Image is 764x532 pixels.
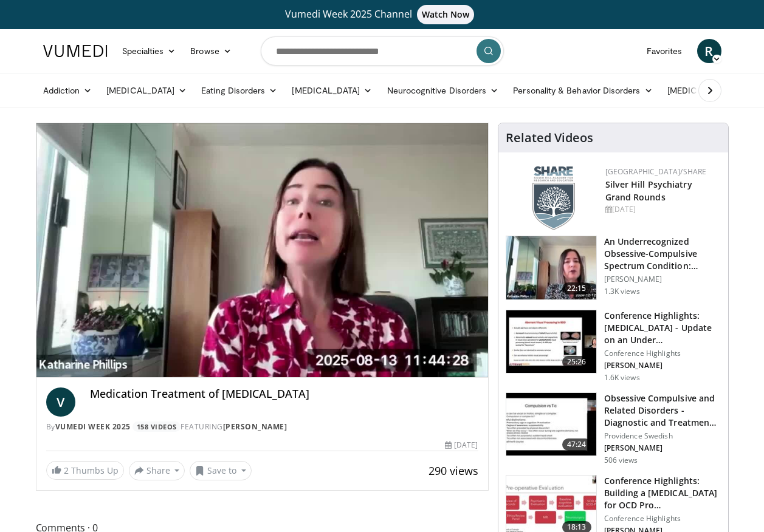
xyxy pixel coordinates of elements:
span: 2 [64,465,69,476]
a: 158 Videos [132,421,181,432]
p: Conference Highlights [604,349,721,358]
h3: An Underrecognized Obsessive-Compulsive Spectrum Condition: Olfactor… [604,236,721,272]
a: Favorites [639,39,690,63]
a: V [46,387,75,417]
img: d46add6d-6fd9-4c62-8e3b-7019dc31b867.150x105_q85_crop-smart_upscale.jpg [506,236,596,299]
p: 506 views [604,455,638,465]
a: Silver Hill Psychiatry Grand Rounds [605,179,692,203]
input: Search topics, interventions [261,36,504,66]
button: Share [129,461,185,480]
p: [PERSON_NAME] [604,275,721,284]
a: Neurocognitive Disorders [380,78,506,103]
div: [DATE] [605,204,718,215]
a: Personality & Behavior Disorders [506,78,659,103]
a: [MEDICAL_DATA] [284,78,379,103]
a: Eating Disorders [194,78,284,103]
span: 22:15 [562,282,591,295]
img: VuMedi Logo [43,45,108,57]
img: 9f16e963-74a6-4de5-bbd7-8be3a642d08b.150x105_q85_crop-smart_upscale.jpg [506,310,596,373]
p: [PERSON_NAME] [604,443,721,453]
h4: Related Videos [506,131,593,145]
h4: Medication Treatment of [MEDICAL_DATA] [90,387,478,401]
a: [MEDICAL_DATA] [99,78,194,103]
button: Save to [190,461,252,480]
h3: Conference Highlights: [MEDICAL_DATA] - Update on an Under… [604,310,721,346]
div: By FEATURING [46,421,478,432]
h3: Conference Highlights: Building a [MEDICAL_DATA] for OCD Pro… [604,475,721,511]
img: 33f18459-8cfc-461c-9790-5ac175df52b2.150x105_q85_crop-smart_upscale.jpg [506,393,596,456]
span: Watch Now [417,5,475,24]
a: [GEOGRAPHIC_DATA]/SHARE [605,166,707,177]
a: Vumedi Week 2025 ChannelWatch Now [45,5,720,24]
a: Addiction [36,78,100,103]
p: Providence Swedish [604,431,721,441]
img: f8aaeb6d-318f-4fcf-bd1d-54ce21f29e87.png.150x105_q85_autocrop_double_scale_upscale_version-0.2.png [532,166,575,230]
video-js: Video Player [36,123,488,378]
a: 22:15 An Underrecognized Obsessive-Compulsive Spectrum Condition: Olfactor… [PERSON_NAME] 1.3K views [506,236,721,300]
a: Vumedi Week 2025 [55,421,131,432]
a: R [697,39,721,63]
span: 25:26 [562,356,591,368]
p: 1.3K views [604,287,640,296]
p: [PERSON_NAME] [604,361,721,370]
span: 47:24 [562,438,591,451]
h3: Obsessive Compulsive and Related Disorders - Diagnostic and Treatmen… [604,392,721,429]
p: Conference Highlights [604,514,721,523]
a: Browse [183,39,239,63]
a: [PERSON_NAME] [223,421,287,432]
a: Specialties [115,39,184,63]
a: 2 Thumbs Up [46,461,124,480]
a: 47:24 Obsessive Compulsive and Related Disorders - Diagnostic and Treatmen… Providence Swedish [P... [506,392,721,465]
span: 290 views [428,463,478,478]
p: 1.6K views [604,373,640,383]
a: 25:26 Conference Highlights: [MEDICAL_DATA] - Update on an Under… Conference Highlights [PERSON_N... [506,310,721,383]
div: [DATE] [445,440,478,451]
